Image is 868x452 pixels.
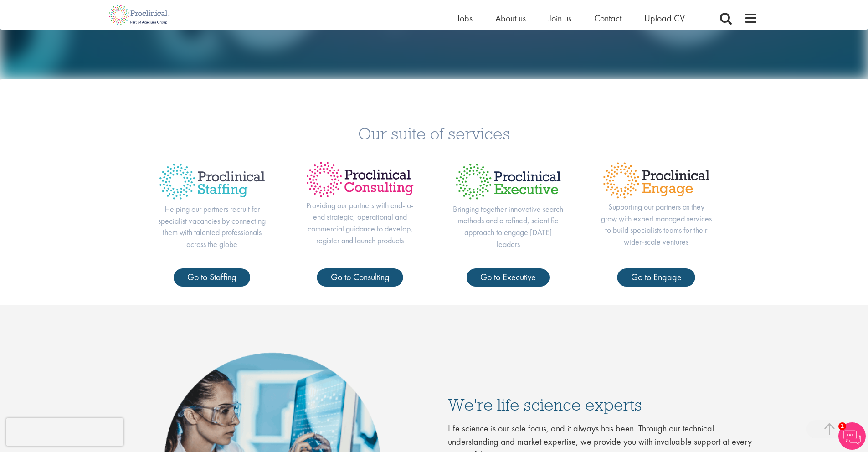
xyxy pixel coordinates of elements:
[156,203,268,250] p: Helping our partners recruit for specialist vacancies by connecting them with talented profession...
[549,12,571,24] a: Join us
[601,201,712,248] p: Supporting our partners as they grow with expert managed services to build specialists teams for ...
[304,200,416,247] p: Providing our partners with end-to-end strategic, operational and commercial guidance to develop,...
[6,418,123,446] iframe: reCAPTCHA
[838,422,866,450] img: Chatbot
[601,160,712,201] img: Proclinical Engage
[304,160,416,199] img: Proclinical Consulting
[448,396,758,413] h3: We're life science experts
[467,268,550,287] a: Go to Executive
[594,12,621,24] a: Contact
[644,12,685,24] a: Upload CV
[495,12,526,24] a: About us
[838,422,846,430] span: 1
[457,12,473,24] a: Jobs
[617,268,695,287] a: Go to Engage
[156,160,268,203] img: Proclinical Staffing
[452,203,564,250] p: Bringing together innovative search methods and a refined, scientific approach to engage [DATE] l...
[317,268,403,287] a: Go to Consulting
[7,125,861,142] h3: Our suite of services
[174,268,250,287] a: Go to Staffing
[452,160,564,203] img: Proclinical Executive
